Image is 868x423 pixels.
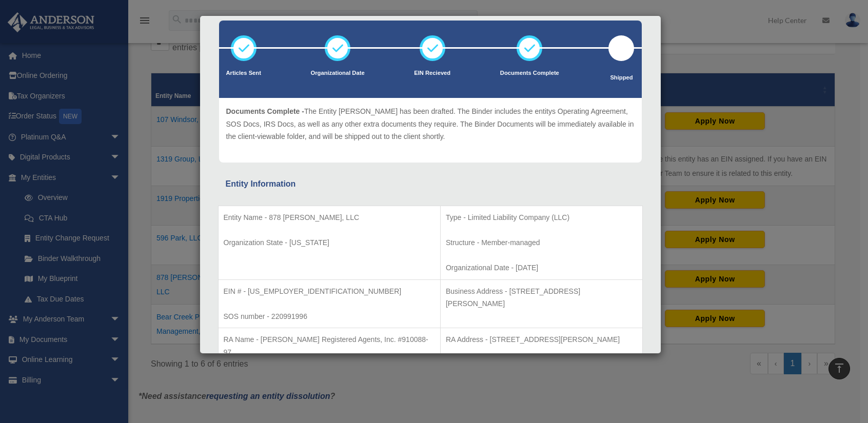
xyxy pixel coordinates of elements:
[311,68,365,78] p: Organizational Date
[608,73,634,83] p: Shipped
[224,285,435,298] p: EIN # - [US_EMPLOYER_IDENTIFICATION_NUMBER]
[224,236,435,249] p: Organization State - [US_STATE]
[226,105,635,143] p: The Entity [PERSON_NAME] has been drafted. The Binder includes the entitys Operating Agreement, S...
[446,285,637,310] p: Business Address - [STREET_ADDRESS][PERSON_NAME]
[224,310,435,323] p: SOS number - 220991996
[446,236,637,249] p: Structure - Member-managed
[224,333,435,358] p: RA Name - [PERSON_NAME] Registered Agents, Inc. #910088-97
[446,211,637,224] p: Type - Limited Liability Company (LLC)
[414,68,450,78] p: EIN Recieved
[226,177,635,191] div: Entity Information
[500,68,559,78] p: Documents Complete
[226,107,304,115] span: Documents Complete -
[226,68,261,78] p: Articles Sent
[446,333,637,346] p: RA Address - [STREET_ADDRESS][PERSON_NAME]
[224,211,435,224] p: Entity Name - 878 [PERSON_NAME], LLC
[446,261,637,274] p: Organizational Date - [DATE]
